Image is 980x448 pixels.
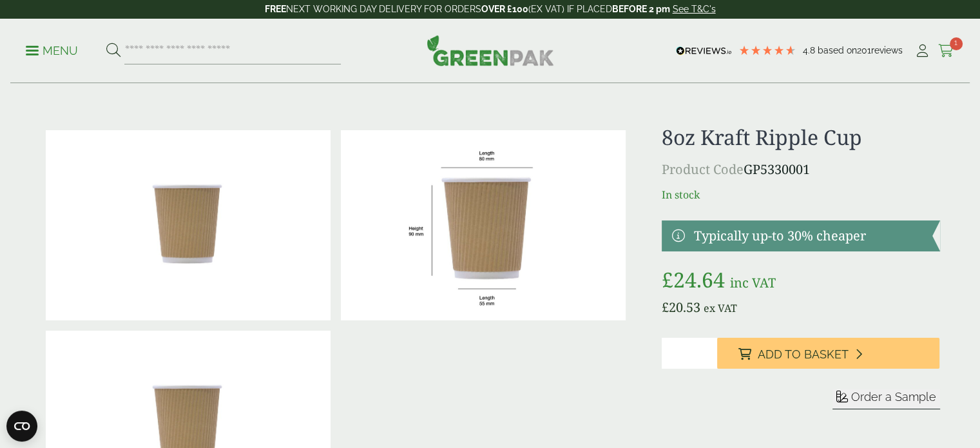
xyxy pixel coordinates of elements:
img: GreenPak Supplies [427,35,554,66]
span: ex VAT [704,301,737,315]
img: REVIEWS.io [676,46,732,55]
bdi: 20.53 [662,298,700,316]
p: In stock [662,187,939,202]
img: RippleCup_8oz [341,130,626,320]
a: Menu [26,43,78,56]
span: 201 [857,45,871,55]
span: 4.8 [803,45,818,55]
i: Cart [938,44,954,57]
a: 1 [938,41,954,61]
bdi: 24.64 [662,266,725,293]
strong: BEFORE 2 pm [612,4,670,14]
span: inc VAT [730,274,776,291]
span: reviews [871,45,903,55]
span: £ [662,298,669,316]
strong: OVER £100 [481,4,528,14]
img: 8oz Kraft Ripple Cup 0 [46,130,331,320]
button: Add to Basket [717,338,939,369]
div: 4.79 Stars [738,44,796,56]
span: 1 [950,37,963,50]
span: Add to Basket [757,347,848,362]
p: Menu [26,43,78,59]
p: GP5330001 [662,160,939,179]
i: My Account [914,44,930,57]
span: Order a Sample [851,390,936,404]
span: Product Code [662,161,744,178]
a: See T&C's [673,4,716,14]
span: Based on [818,45,857,55]
strong: FREE [265,4,286,14]
span: £ [662,266,673,293]
button: Order a Sample [832,389,940,409]
button: Open CMP widget [6,411,37,442]
h1: 8oz Kraft Ripple Cup [662,125,939,150]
